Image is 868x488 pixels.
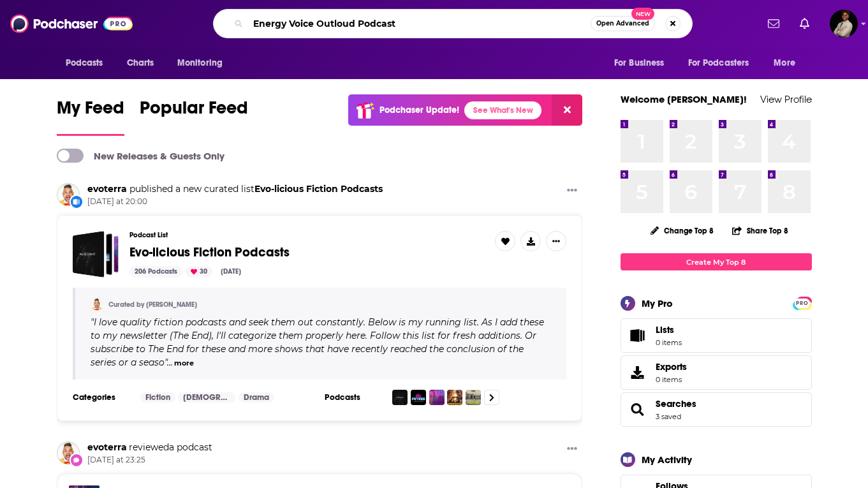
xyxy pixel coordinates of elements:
img: Gay Future [411,390,426,405]
a: Searches [625,401,651,418]
a: 3 saved [656,412,681,421]
h3: published a new curated list [87,183,383,195]
div: 30 [186,266,212,277]
a: Show notifications dropdown [795,13,814,34]
span: More [774,54,795,72]
a: evoterra [87,441,127,453]
span: Lists [656,324,674,336]
a: Drama [239,392,274,403]
img: Podchaser - Follow, Share and Rate Podcasts [10,11,133,36]
a: Evo-licious Fiction Podcasts [254,183,383,195]
span: Lists [656,324,682,336]
a: See What's New [464,101,541,119]
img: User Profile [830,10,858,38]
button: open menu [605,51,680,75]
h3: Podcast List [129,231,485,239]
a: New Releases & Guests Only [57,149,224,163]
h3: Podcasts [325,392,382,403]
input: Search podcasts, credits, & more... [248,13,591,34]
a: Create My Top 8 [621,253,812,270]
span: Lists [625,327,651,344]
a: Exports [621,355,812,390]
div: 206 Podcasts [129,266,182,277]
button: open menu [680,51,768,75]
a: [DEMOGRAPHIC_DATA] & [DEMOGRAPHIC_DATA] [178,392,235,403]
button: Change Top 8 [643,223,722,239]
span: For Podcasters [688,54,749,72]
span: New [631,8,654,20]
button: open menu [765,51,811,75]
span: For Business [614,54,665,72]
div: New List [70,195,84,209]
a: View Profile [760,93,812,105]
span: " " [91,316,544,368]
button: Show More Button [562,183,582,199]
span: 0 items [656,338,682,347]
img: evoterra [57,183,80,206]
button: Open AdvancedNew [591,16,655,31]
a: Evo-licious Fiction Podcasts [129,246,290,260]
a: Searches [656,398,696,410]
span: reviewed [129,441,169,453]
button: Share Top 8 [732,218,789,243]
img: Hannahpocalypse [447,390,462,405]
img: Max & Ivan: Fugitives [466,390,481,405]
a: My Feed [57,97,124,136]
span: Charts [127,54,154,72]
span: PRO [795,299,810,308]
span: [DATE] at 23:25 [87,455,212,466]
button: Show More Button [546,231,566,251]
span: Popular Feed [140,97,248,126]
span: My Feed [57,97,124,126]
a: Welcome [PERSON_NAME]! [621,93,747,105]
a: evoterra [87,183,127,195]
span: Exports [656,361,687,373]
a: Charts [119,51,162,75]
span: [DATE] at 20:00 [87,196,383,207]
a: PRO [795,298,810,307]
div: My Activity [642,454,692,466]
button: open menu [57,51,120,75]
a: Fiction [140,392,175,403]
img: evoterra [91,298,103,311]
button: open menu [168,51,239,75]
a: Popular Feed [140,97,248,136]
h3: Categories [73,392,130,403]
img: Goodbye Blue Mondays [429,390,445,405]
div: New Review [70,453,84,467]
span: Open Advanced [596,20,649,27]
span: Monitoring [177,54,223,72]
div: a podcast [87,441,212,454]
button: more [174,358,194,369]
a: Curated by [PERSON_NAME] [108,300,197,309]
button: Show profile menu [830,10,858,38]
div: My Pro [642,297,673,309]
a: Lists [621,318,812,353]
span: Exports [625,364,651,381]
a: Evo-licious Fiction Podcasts [73,231,119,277]
button: Show More Button [562,441,582,457]
span: Evo-licious Fiction Podcasts [129,244,290,260]
span: 0 items [656,375,687,384]
span: I love quality fiction podcasts and seek them out constantly. Below is my running list. As I add ... [91,316,544,368]
div: Search podcasts, credits, & more... [213,9,693,38]
img: evoterra [57,441,80,464]
p: Podchaser Update! [379,105,459,115]
div: [DATE] [216,266,246,277]
a: Show notifications dropdown [763,13,784,34]
img: Malevolent [392,390,408,405]
span: Logged in as Jeremiah_lineberger11 [830,10,858,38]
span: ... [167,357,173,368]
span: Podcasts [66,54,103,72]
span: Searches [621,392,812,427]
